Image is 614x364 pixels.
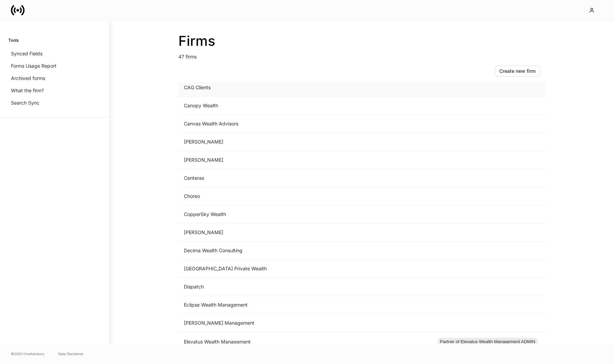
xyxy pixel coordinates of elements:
p: What the firm? [11,87,44,94]
a: Search Sync [8,97,101,109]
td: Choreo [178,187,432,205]
p: Search Sync [11,99,39,106]
a: Synced Fields [8,48,101,60]
div: Create new firm [499,69,536,73]
td: [PERSON_NAME] [178,151,432,169]
td: Canvas Wealth Advisors [178,115,432,133]
td: [PERSON_NAME] [178,133,432,151]
a: Data Disclaimer [58,351,84,356]
a: Forms Usage Report [8,60,101,72]
span: Partner of Elevatus Wealth Management ADMIN [437,338,538,345]
p: Forms Usage Report [11,63,57,69]
td: CAG Clients [178,79,432,97]
p: Synced Fields [11,50,42,57]
p: 47 firms [178,49,546,60]
td: [GEOGRAPHIC_DATA] Private Wealth [178,260,432,278]
h6: Tools [8,37,18,43]
button: Create new firm [495,66,540,77]
a: What the firm? [8,84,101,97]
span: © 2025 OneAdvisory [11,351,45,356]
a: Archived forms [8,72,101,84]
td: Canopy Wealth [178,97,432,115]
td: Decima Wealth Consulting [178,242,432,260]
td: Elevatus Wealth Management [178,332,432,352]
p: Archived forms [11,75,45,82]
td: [PERSON_NAME] Management [178,314,432,332]
td: [PERSON_NAME] [178,224,432,242]
td: Dispatch [178,278,432,296]
td: Centeras [178,169,432,187]
td: Eclipse Wealth Management [178,296,432,314]
h2: Firms [178,33,546,49]
td: CopperSky Wealth [178,205,432,224]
